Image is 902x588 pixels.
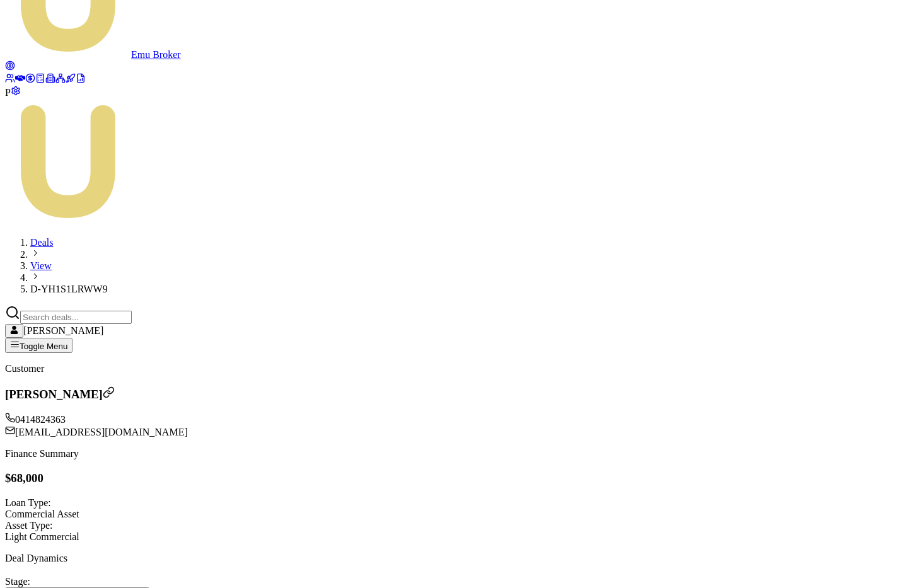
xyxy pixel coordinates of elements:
div: [EMAIL_ADDRESS][DOMAIN_NAME] [5,425,897,438]
div: Stage: [5,576,897,587]
div: Commercial Asset [5,509,897,520]
img: Emu Money [5,98,131,224]
p: Finance Summary [5,448,897,459]
div: 0414824363 [5,413,897,425]
span: P [5,87,11,98]
p: Deal Dynamics [5,553,897,564]
div: Light Commercial [5,531,897,543]
span: Emu Broker [131,49,181,60]
span: Toggle Menu [20,342,67,351]
nav: breadcrumb [5,237,897,295]
input: Search deals [20,311,132,324]
span: D-YH1S1LRWW9 [30,284,108,294]
a: Emu Broker [5,49,181,60]
a: Deals [30,237,53,248]
a: View [30,260,52,271]
button: Toggle Menu [5,338,72,353]
h3: $68,000 [5,471,897,485]
h3: [PERSON_NAME] [5,386,897,401]
div: Asset Type : [5,520,897,531]
span: [PERSON_NAME] [23,325,103,336]
p: Customer [5,363,897,374]
div: Loan Type: [5,497,897,509]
